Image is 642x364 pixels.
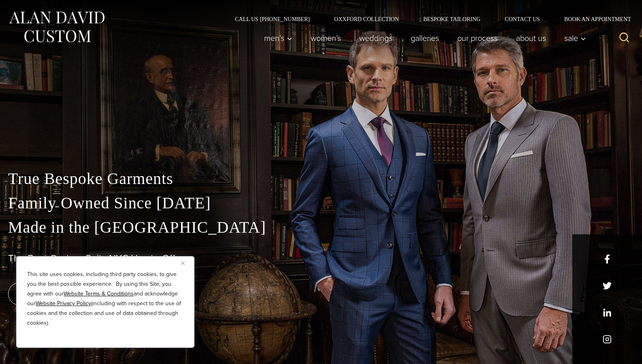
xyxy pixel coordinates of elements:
[614,28,634,48] button: View Search Form
[223,16,634,22] nav: Secondary Navigation
[8,253,634,264] h1: The Best Custom Suits NYC Has to Offer
[181,261,185,265] img: Close
[64,289,134,298] a: Website Terms & Conditions
[402,30,448,46] a: Galleries
[302,30,350,46] a: Women’s
[564,34,586,42] span: Sale
[8,9,105,45] img: Alan David Custom
[36,299,91,308] a: Website Privacy Policy
[223,16,322,22] a: Call Us [PHONE_NUMBER]
[255,30,591,46] nav: Primary Navigation
[27,270,183,328] p: This site uses cookies, including third party cookies, to give you the best possible experience. ...
[448,30,507,46] a: Our Process
[411,16,493,22] a: Bespoke Tailoring
[350,30,402,46] a: weddings
[493,16,552,22] a: Contact Us
[181,258,191,268] button: Close
[322,16,411,22] a: Oxxford Collection
[507,30,555,46] a: About Us
[8,283,122,305] a: book an appointment
[8,167,634,240] p: True Bespoke Garments Family Owned Since [DATE] Made in the [GEOGRAPHIC_DATA]
[264,34,292,42] span: Men’s
[552,16,634,22] a: Book an Appointment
